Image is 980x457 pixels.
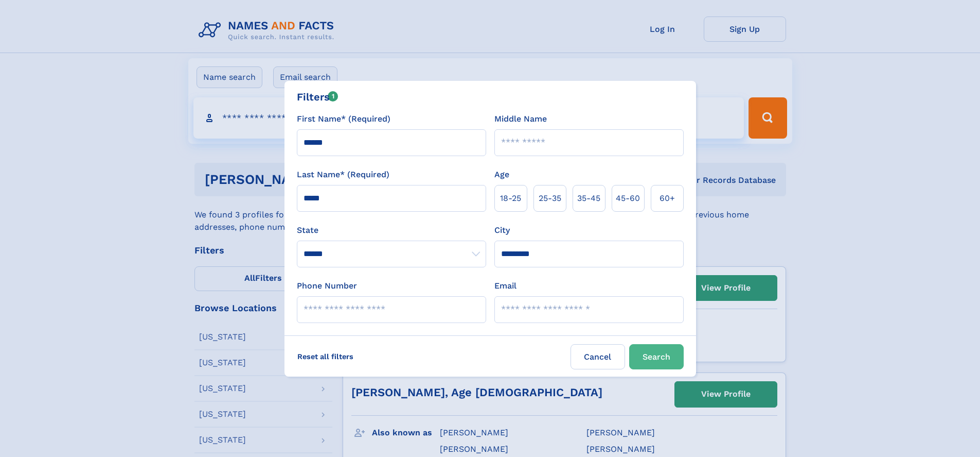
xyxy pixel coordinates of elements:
label: Phone Number [297,280,357,292]
span: 25‑35 [539,192,561,205]
label: Middle Name [494,113,547,125]
span: 60+ [660,192,675,205]
label: First Name* (Required) [297,113,390,125]
label: Last Name* (Required) [297,168,389,181]
label: City [494,224,510,236]
label: Reset all filters [291,344,360,369]
span: 35‑45 [577,192,600,205]
label: Email [494,280,516,292]
div: Filters [297,89,338,105]
span: 18‑25 [500,192,521,205]
button: Search [629,344,684,369]
span: 45‑60 [616,192,640,205]
label: Age [494,168,509,181]
label: Cancel [571,344,625,369]
label: State [297,224,486,236]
